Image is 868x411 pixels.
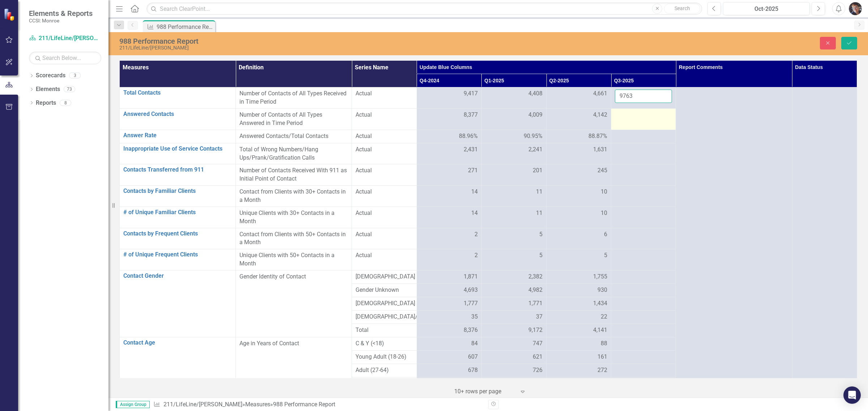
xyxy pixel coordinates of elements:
input: Search ClearPoint... [146,3,702,15]
span: Actual [356,251,413,260]
span: [DEMOGRAPHIC_DATA] [356,299,413,308]
span: 4,009 [528,111,542,119]
span: 22 [601,313,607,321]
span: 5 [539,230,542,239]
a: Contacts by Frequent Clients [123,230,232,237]
p: Number of Contacts of All Types Answered in Time Period [239,111,348,127]
span: C & Y (<18) [356,339,413,348]
span: 678 [468,366,478,375]
span: Actual [356,146,413,154]
div: » » [153,401,483,409]
span: 2,241 [528,146,542,154]
span: 1,771 [528,299,542,308]
span: Actual [356,111,413,119]
a: Contacts Transferred from 911 [123,166,232,173]
p: Unique Clients with 50+ Contacts in a Month [239,251,348,268]
span: 2,382 [528,273,542,281]
span: Actual [356,90,413,98]
span: Young Adult (18-26) [356,353,413,361]
span: 272 [597,366,607,375]
span: 90.95% [524,132,542,140]
a: # of Unique Frequent Clients [123,251,232,258]
span: 11 [536,188,542,196]
input: Search Below... [29,52,101,64]
div: 211/LifeLine/[PERSON_NAME] [119,45,537,51]
span: 4,661 [593,90,607,98]
button: Search [664,4,700,14]
a: 211/LifeLine/[PERSON_NAME] [29,34,101,43]
p: Contact from Clients with 50+ Contacts in a Month [239,230,348,247]
a: # of Unique Familiar Clients [123,209,232,216]
span: [DEMOGRAPHIC_DATA] [356,273,413,281]
a: Contact Age [123,339,232,346]
span: 621 [533,353,542,361]
span: Actual [356,188,413,196]
span: 4,141 [593,326,607,334]
span: Actual [356,166,413,175]
div: 988 Performance Report [119,37,537,45]
button: Oct-2025 [723,2,810,15]
span: 6 [604,230,607,239]
span: 14 [471,209,478,217]
span: 9,417 [464,90,478,98]
span: 88 [601,339,607,348]
span: 9,172 [528,326,542,334]
span: 5 [604,251,607,260]
span: 84 [471,339,478,348]
span: 2 [475,251,478,260]
span: [DEMOGRAPHIC_DATA]/[DEMOGRAPHIC_DATA] [356,313,413,321]
span: 8,376 [464,326,478,334]
a: Inappropriate Use of Service Contacts [123,146,232,152]
span: 161 [597,353,607,361]
span: 747 [533,339,542,348]
span: 1,631 [593,146,607,154]
a: Contact Gender [123,273,232,279]
span: 4,693 [464,286,478,294]
span: 245 [597,166,607,175]
span: 1,755 [593,273,607,281]
span: 88.96% [459,132,478,140]
p: Number of Contacts of All Types Received in Time Period [239,90,348,106]
div: 988 Performance Report [157,22,213,31]
div: 73 [64,86,75,92]
a: Contacts by Familiar Clients [123,188,232,194]
div: 3 [69,73,81,79]
span: Adult (27-64) [356,366,413,375]
p: Unique Clients with 30+ Contacts in a Month [239,209,348,226]
img: ClearPoint Strategy [3,8,16,21]
span: Assign Group [116,401,150,408]
span: 607 [468,353,478,361]
a: Reports [36,99,56,107]
span: Gender Unknown [356,286,413,294]
p: Total of Wrong Numbers/Hang Ups/Prank/Gratification Calls [239,146,348,162]
span: 271 [468,166,478,175]
span: 88.87% [588,132,607,140]
span: 2 [475,230,478,239]
p: Answered Contacts/Total Contacts [239,132,348,140]
span: 1,777 [464,299,478,308]
span: 10 [601,209,607,217]
span: 11 [536,209,542,217]
span: Actual [356,230,413,239]
img: Deborah Turner [849,2,862,15]
div: 8 [60,100,71,106]
div: Oct-2025 [726,5,807,13]
a: 211/LifeLine/[PERSON_NAME] [163,401,242,408]
p: Contact from Clients with 30+ Contacts in a Month [239,188,348,204]
span: Actual [356,132,413,140]
a: Elements [36,85,60,94]
p: Age in Years of Contact [239,339,348,349]
a: Answer Rate [123,132,232,139]
span: 201 [533,166,542,175]
span: 726 [533,366,542,375]
p: Gender Identity of Contact [239,273,348,281]
span: 4,408 [528,90,542,98]
span: 930 [597,286,607,294]
span: 4,982 [528,286,542,294]
span: 14 [471,188,478,196]
span: Search [675,5,690,11]
span: 2,431 [464,146,478,154]
span: 4,142 [593,111,607,119]
a: Answered Contacts [123,111,232,117]
span: 1,871 [464,273,478,281]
